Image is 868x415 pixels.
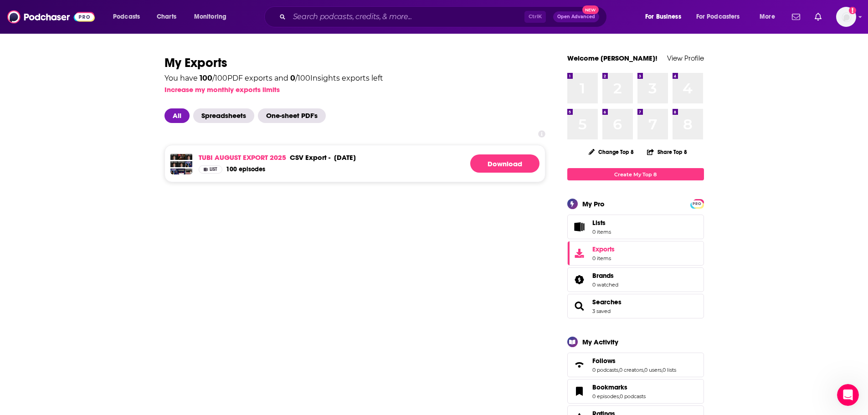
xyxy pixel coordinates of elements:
a: Welcome [PERSON_NAME]! [567,54,657,62]
span: Exports [592,245,615,253]
span: 0 items [592,255,615,261]
span: All [164,108,190,123]
span: New [582,5,599,14]
span: Podcasts [113,10,140,23]
a: Brands [592,272,618,280]
a: Charts [151,10,182,24]
span: Exports [570,247,589,260]
span: Lists [592,219,611,227]
button: Spreadsheets [193,108,258,123]
img: Tubig Lang (just water) [185,169,192,176]
span: 100 episodes [226,165,265,173]
div: Search podcasts, credits, & more... [273,6,616,27]
button: Change Top 8 [583,146,640,158]
a: Bookmarks [570,385,589,398]
img: Headline: Fox's Streaming Moves Boost Tucker Carlson's Digital Presence and Influence [170,154,178,161]
span: Monitoring [194,10,226,23]
button: open menu [188,10,238,24]
span: Charts [157,10,176,23]
button: All [164,108,193,123]
button: open menu [753,10,786,24]
span: csv [290,153,303,162]
span: More [760,10,775,23]
button: Share Top 8 [647,143,688,161]
span: Lists [570,220,589,233]
a: 0 podcasts [592,367,618,373]
svg: Add a profile image [849,7,856,14]
span: Spreadsheets [193,108,254,123]
a: Follows [570,359,589,371]
span: For Podcasters [696,10,740,23]
a: TUBI AUGUST EXPORT 2025 [199,153,286,162]
span: Bookmarks [567,379,704,404]
span: 100 [200,74,212,82]
a: Brands [570,273,589,286]
img: BRANDON COLLINS | "The Tea App" | Derek Gaines & Dave Temple | NNFA #411 [170,169,178,176]
span: Logged in as joe.kleckner [836,7,856,27]
span: Lists [592,219,606,227]
img: User Profile [836,7,856,27]
div: export - [290,153,330,162]
img: SIMEON GOODSON | "Kool-Aid Soda" | Derek Gaines & Dave Temple | NNFA #412 [185,161,192,169]
a: 0 creators [619,367,643,373]
img: Certified Yappers [178,154,185,161]
span: PRO [692,200,703,207]
span: 0 [290,74,295,82]
img: "Tucker Carlson Expands Digital Footprint as Fox Acquires Media Firm Backing His Ventures" [185,154,192,161]
img: Tucker Carlson's Digital Empire Expands: Fox's Tubi Acquisition Boosts His Reach [178,161,185,169]
input: Search podcasts, credits, & more... [289,10,524,24]
a: Exports [567,241,704,266]
span: List [210,167,217,172]
a: View Profile [667,54,704,62]
span: Brands [567,267,704,292]
a: 0 watched [592,282,618,288]
a: Searches [570,300,589,313]
a: 100 episodes [226,165,265,174]
button: open menu [107,10,152,24]
span: One-sheet PDF's [258,108,326,123]
a: Show notifications dropdown [811,9,825,25]
a: Searches [592,298,621,306]
a: Show notifications dropdown [788,9,804,25]
div: You have / 100 PDF exports and / 100 Insights exports left [164,75,383,82]
a: Create My Top 8 [567,168,704,180]
span: Brands [592,272,614,280]
a: 0 lists [663,367,676,373]
span: Open Advanced [557,15,595,19]
img: Conversations About Tubi Movies [178,169,185,176]
a: 0 users [644,367,662,373]
span: Ctrl K [524,11,546,23]
button: Open AdvancedNew [553,11,599,22]
button: Increase my monthly exports limits [164,85,280,94]
a: 0 podcasts [620,393,646,400]
img: Podchaser - Follow, Share and Rate Podcasts [7,8,95,26]
img: Tucker Carlson Stirs Controversy with Critiques of Mainstream Media and 2024 Election Predictions [170,161,178,169]
span: Bookmarks [592,383,627,391]
a: Lists [567,215,704,239]
div: [DATE] [334,153,356,162]
span: Follows [567,353,704,377]
div: My Pro [582,200,605,208]
span: Follows [592,357,616,365]
a: Follows [592,357,676,365]
span: , [643,367,644,373]
button: Show profile menu [836,7,856,27]
a: 3 saved [592,308,611,314]
button: open menu [690,10,753,24]
h1: My Exports [164,55,545,71]
a: Download [470,154,539,173]
button: One-sheet PDF's [258,108,329,123]
div: My Activity [582,338,618,346]
span: , [619,393,620,400]
button: open menu [639,10,693,24]
span: Searches [567,294,704,318]
span: , [662,367,663,373]
span: 0 items [592,229,611,235]
iframe: Intercom live chat [837,384,859,406]
a: 0 episodes [592,393,619,400]
a: PRO [692,200,703,207]
span: For Business [645,10,681,23]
